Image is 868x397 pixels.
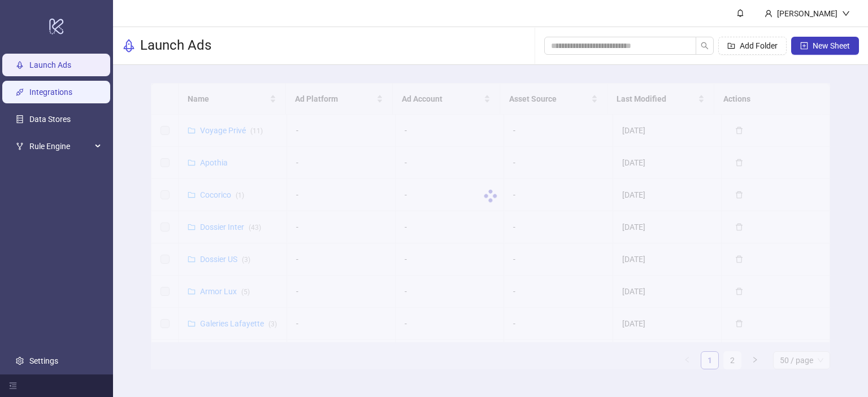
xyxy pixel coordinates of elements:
span: fork [16,142,24,150]
span: menu-fold [9,382,17,390]
button: Add Folder [718,37,787,55]
a: Data Stores [29,115,71,124]
h3: Launch Ads [140,37,211,55]
span: search [701,42,709,50]
span: Add Folder [740,41,778,50]
a: Launch Ads [29,60,71,69]
span: user [765,10,772,18]
span: bell [736,9,744,17]
button: New Sheet [791,37,859,55]
span: folder-add [727,42,735,50]
a: Settings [29,356,58,365]
a: Integrations [29,88,72,97]
span: Rule Engine [29,135,92,158]
div: [PERSON_NAME] [772,7,842,20]
span: rocket [122,39,136,53]
span: plus-square [800,42,808,50]
span: down [842,10,850,18]
span: New Sheet [813,41,850,50]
